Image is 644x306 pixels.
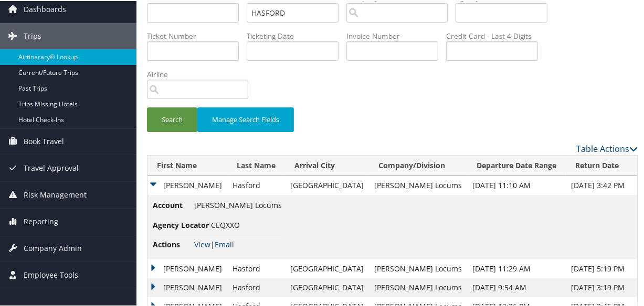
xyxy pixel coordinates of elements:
td: [DATE] 3:19 PM [566,277,637,296]
td: [GEOGRAPHIC_DATA] [285,175,369,194]
span: Employee Tools [24,261,78,287]
label: Credit Card - Last 4 Digits [446,30,546,40]
th: First Name: activate to sort column ascending [147,155,227,175]
span: Account [153,199,192,210]
td: [PERSON_NAME] [147,277,227,296]
td: [DATE] 11:10 AM [467,175,566,194]
th: Last Name: activate to sort column ascending [227,155,285,175]
th: Departure Date Range: activate to sort column ascending [467,155,566,175]
span: Actions [153,238,192,249]
th: Return Date: activate to sort column ascending [566,155,637,175]
a: Table Actions [576,142,638,154]
a: View [194,238,210,248]
td: [DATE] 3:42 PM [566,175,637,194]
button: Search [147,106,197,131]
span: | [194,238,234,248]
td: [PERSON_NAME] [147,175,227,194]
span: CEQXXO [211,219,240,229]
label: Ticket Number [147,30,247,40]
td: [GEOGRAPHIC_DATA] [285,258,369,277]
td: Hasford [227,277,285,296]
th: Arrival City: activate to sort column ascending [285,155,369,175]
th: Company/Division [369,155,467,175]
td: [DATE] 5:19 PM [566,258,637,277]
button: Manage Search Fields [197,106,294,131]
span: Travel Approval [24,154,79,180]
span: Trips [24,22,41,48]
span: Company Admin [24,234,82,260]
td: Hasford [227,258,285,277]
td: [PERSON_NAME] Locums [369,258,467,277]
td: [DATE] 9:54 AM [467,277,566,296]
span: Agency Locator [153,218,209,230]
td: [DATE] 11:29 AM [467,258,566,277]
span: Risk Management [24,181,87,207]
span: Reporting [24,207,58,234]
td: Hasford [227,175,285,194]
label: Airline [147,68,256,79]
span: Book Travel [24,127,64,154]
span: [PERSON_NAME] Locums [194,199,282,209]
td: [PERSON_NAME] Locums [369,277,467,296]
a: Email [215,238,234,248]
label: Invoice Number [346,30,446,40]
td: [PERSON_NAME] [147,258,227,277]
label: Ticketing Date [247,30,346,40]
td: [PERSON_NAME] Locums [369,175,467,194]
td: [GEOGRAPHIC_DATA] [285,277,369,296]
